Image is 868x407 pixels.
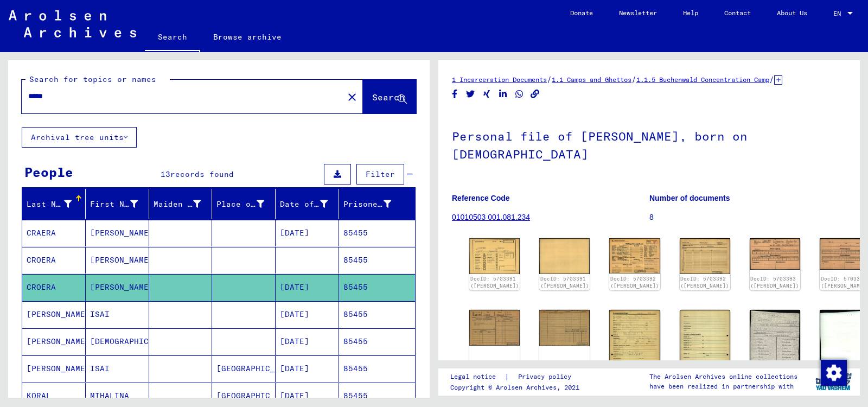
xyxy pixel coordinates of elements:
[86,355,149,382] mat-cell: ISAI
[86,301,149,328] mat-cell: ISAI
[145,24,200,52] a: Search
[346,91,359,104] mat-icon: close
[9,10,136,37] img: Arolsen_neg.svg
[769,74,774,84] span: /
[154,195,215,213] div: Maiden Name
[609,310,660,380] img: 001.jpg
[450,383,584,392] p: Copyright © Arolsen Archives, 2021
[86,189,149,219] mat-header-cell: First Name
[339,274,415,301] mat-cell: 85455
[22,220,86,246] mat-cell: CRAERA
[609,238,660,274] img: 001.jpg
[22,355,86,382] mat-cell: [PERSON_NAME]
[22,274,86,301] mat-cell: CROERA
[343,195,405,213] div: Prisoner #
[276,328,339,355] mat-cell: [DATE]
[86,247,149,274] mat-cell: [PERSON_NAME]
[750,310,800,381] img: 001.jpg
[161,169,170,179] span: 13
[450,371,584,383] div: |
[813,368,854,395] img: yv_logo.png
[366,169,395,179] span: Filter
[29,74,156,84] mat-label: Search for topics or names
[280,195,341,213] div: Date of Birth
[552,75,631,84] a: 1.1 Camps and Ghettos
[339,355,415,382] mat-cell: 85455
[452,111,846,177] h1: Personal file of [PERSON_NAME], born on [DEMOGRAPHIC_DATA]
[276,220,339,246] mat-cell: [DATE]
[90,195,151,213] div: First Name
[27,195,85,213] div: Last Name
[750,238,800,270] img: 001.jpg
[154,199,201,210] div: Maiden Name
[216,199,264,210] div: Place of Birth
[212,355,276,382] mat-cell: [GEOGRAPHIC_DATA]
[469,310,520,346] img: 001.jpg
[680,276,729,289] a: DocID: 5703392 ([PERSON_NAME])
[529,87,541,101] button: Copy link
[750,276,799,289] a: DocID: 5703393 ([PERSON_NAME])
[280,199,328,210] div: Date of Birth
[339,220,415,246] mat-cell: 85455
[649,381,797,391] p: have been realized in partnership with
[636,75,769,84] a: 1.1.5 Buchenwald Concentration Camp
[27,199,72,210] div: Last Name
[821,360,847,386] img: Change consent
[469,238,520,274] img: 001.jpg
[449,87,461,101] button: Share on Facebook
[216,195,278,213] div: Place of Birth
[610,276,659,289] a: DocID: 5703392 ([PERSON_NAME])
[276,189,339,219] mat-header-cell: Date of Birth
[481,87,493,101] button: Share on Xing
[450,371,505,383] a: Legal notice
[509,371,584,383] a: Privacy policy
[363,80,416,113] button: Search
[341,86,363,107] button: Clear
[649,212,846,223] p: 8
[547,74,552,84] span: /
[452,213,530,221] a: 01010503 001.081.234
[22,328,86,355] mat-cell: [PERSON_NAME]
[212,189,276,219] mat-header-cell: Place of Birth
[22,127,137,148] button: Archival tree units
[649,372,797,381] p: The Arolsen Archives online collections
[539,238,590,274] img: 002.jpg
[470,276,519,289] a: DocID: 5703391 ([PERSON_NAME])
[452,194,510,202] b: Reference Code
[680,238,730,274] img: 002.jpg
[339,328,415,355] mat-cell: 85455
[465,87,476,101] button: Share on Twitter
[170,169,234,179] span: records found
[343,199,391,210] div: Prisoner #
[649,194,730,202] b: Number of documents
[514,87,525,101] button: Share on WhatsApp
[276,274,339,301] mat-cell: [DATE]
[90,199,138,210] div: First Name
[372,92,405,103] span: Search
[24,162,73,182] div: People
[452,75,547,84] a: 1 Incarceration Documents
[833,10,845,17] span: EN
[497,87,509,101] button: Share on LinkedIn
[200,24,295,50] a: Browse archive
[276,355,339,382] mat-cell: [DATE]
[22,247,86,274] mat-cell: CROERA
[339,189,415,219] mat-header-cell: Prisoner #
[22,301,86,328] mat-cell: [PERSON_NAME]
[86,328,149,355] mat-cell: [DEMOGRAPHIC_DATA]
[86,274,149,301] mat-cell: [PERSON_NAME]
[149,189,213,219] mat-header-cell: Maiden Name
[276,301,339,328] mat-cell: [DATE]
[339,301,415,328] mat-cell: 85455
[339,247,415,274] mat-cell: 85455
[539,310,590,346] img: 002.jpg
[540,276,589,289] a: DocID: 5703391 ([PERSON_NAME])
[680,310,730,381] img: 002.jpg
[22,189,86,219] mat-header-cell: Last Name
[631,74,636,84] span: /
[356,164,404,185] button: Filter
[86,220,149,246] mat-cell: [PERSON_NAME]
